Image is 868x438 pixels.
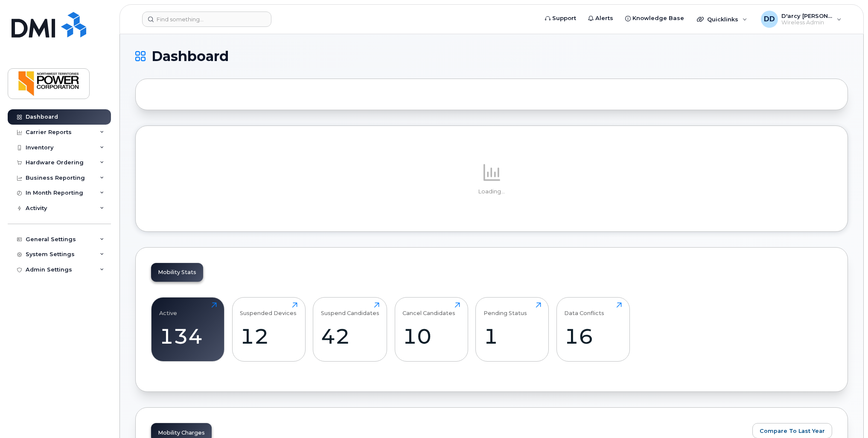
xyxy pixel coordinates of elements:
[564,324,622,349] div: 16
[484,302,527,316] div: Pending Status
[159,324,217,349] div: 134
[321,324,379,349] div: 42
[321,302,379,316] div: Suspend Candidates
[240,324,297,349] div: 12
[151,50,229,63] span: Dashboard
[484,302,541,357] a: Pending Status1
[151,188,832,196] p: Loading...
[321,302,379,357] a: Suspend Candidates42
[564,302,604,316] div: Data Conflicts
[484,324,541,349] div: 1
[402,324,460,349] div: 10
[240,302,297,357] a: Suspended Devices12
[159,302,217,357] a: Active134
[564,302,622,357] a: Data Conflicts16
[402,302,460,357] a: Cancel Candidates10
[760,427,825,435] span: Compare To Last Year
[159,302,177,316] div: Active
[240,302,297,316] div: Suspended Devices
[402,302,455,316] div: Cancel Candidates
